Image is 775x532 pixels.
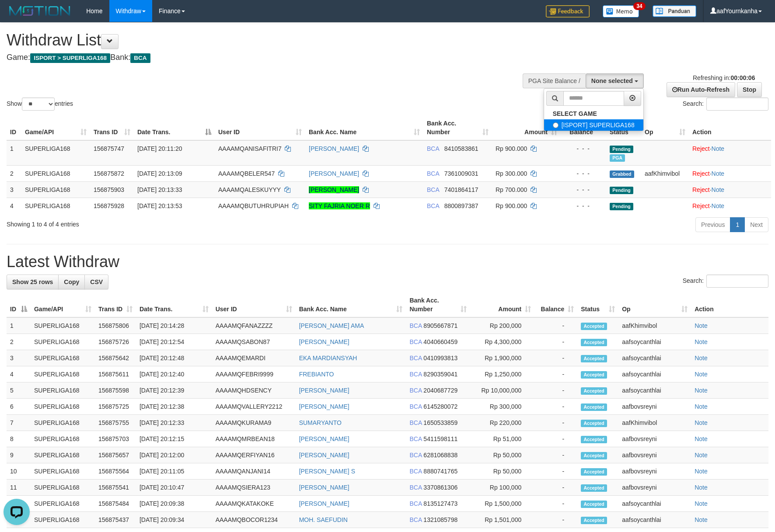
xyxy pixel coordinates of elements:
td: 3 [7,181,21,198]
a: Stop [737,82,762,97]
span: Pending [610,203,633,210]
a: Note [695,468,708,475]
a: [PERSON_NAME] AMA [299,322,364,329]
th: Amount: activate to sort column ascending [492,115,561,140]
span: None selected [591,77,633,84]
td: AAAAMQEMARDI [212,350,296,366]
td: AAAAMQFEBRI9999 [212,366,296,382]
span: [DATE] 20:11:20 [137,145,182,152]
th: User ID: activate to sort column ascending [215,115,305,140]
td: Rp 1,501,000 [470,512,534,528]
td: [DATE] 20:12:33 [136,415,212,431]
span: 156875928 [94,202,124,209]
td: 6 [7,399,31,415]
td: Rp 4,300,000 [470,334,534,350]
span: Copy 1321085798 to clipboard [423,516,457,523]
label: Show entries [7,97,73,111]
th: Action [689,115,771,140]
td: [DATE] 20:12:15 [136,431,212,447]
select: Showentries [22,97,55,111]
td: 156875726 [95,334,136,350]
span: Copy 7361009031 to clipboard [444,170,478,177]
td: 156875437 [95,512,136,528]
label: Search: [683,275,768,288]
span: Grabbed [610,170,634,178]
img: MOTION_logo.png [7,4,73,17]
div: - - - [564,169,603,178]
span: CSV [90,278,103,285]
span: AAAAMQBELER547 [218,170,275,177]
span: Pending [610,146,633,153]
span: BCA [427,170,439,177]
a: [PERSON_NAME] [299,338,349,345]
td: SUPERLIGA168 [31,463,95,480]
td: aafbovsreyni [618,480,691,496]
span: BCA [409,419,422,426]
td: AAAAMQFANAZZZZ [212,317,296,334]
td: aafsoycanthlai [618,382,691,399]
td: 156875725 [95,399,136,415]
h4: Game: Bank: [7,53,508,62]
td: Rp 50,000 [470,447,534,463]
td: Rp 1,900,000 [470,350,534,366]
span: Copy [64,278,79,285]
td: 11 [7,480,31,496]
th: Status: activate to sort column ascending [577,292,618,317]
span: BCA [409,468,422,475]
span: BCA [409,387,422,394]
span: BCA [409,338,422,345]
td: AAAAMQHDSENCY [212,382,296,399]
td: 156875642 [95,350,136,366]
td: 4 [7,198,21,214]
td: [DATE] 20:10:47 [136,480,212,496]
td: 7 [7,415,31,431]
span: BCA [409,355,422,362]
td: SUPERLIGA168 [21,140,90,166]
a: Note [695,322,708,329]
div: PGA Site Balance / [523,73,586,88]
a: [PERSON_NAME] [299,435,349,442]
span: [DATE] 20:13:09 [137,170,182,177]
th: Game/API: activate to sort column ascending [21,115,90,140]
button: None selected [586,73,644,88]
a: Copy [58,275,85,289]
td: aafsoycanthlai [618,366,691,382]
span: BCA [409,500,422,507]
td: SUPERLIGA168 [21,165,90,181]
img: Button%20Memo.svg [603,5,639,17]
td: Rp 10,000,000 [470,382,534,399]
a: Note [712,170,725,177]
th: Bank Acc. Number: activate to sort column ascending [406,292,470,317]
td: aafKhimvibol [618,415,691,431]
td: 4 [7,366,31,382]
span: ISPORT > SUPERLIGA168 [30,53,110,63]
a: [PERSON_NAME] [299,403,349,410]
td: aafsoycanthlai [618,334,691,350]
span: 156875903 [94,186,124,193]
span: AAAAMQANISAFITRI7 [218,145,282,152]
div: - - - [564,202,603,210]
span: Accepted [581,420,607,427]
td: - [534,512,577,528]
th: Op: activate to sort column ascending [618,292,691,317]
a: Reject [692,170,710,177]
td: aafbovsreyni [618,399,691,415]
td: Rp 300,000 [470,399,534,415]
td: aafsoycanthlai [618,496,691,512]
a: Show 25 rows [7,275,59,289]
h1: Latest Withdraw [7,253,768,271]
span: [DATE] 20:13:33 [137,186,182,193]
a: [PERSON_NAME] [299,452,349,459]
td: 156875598 [95,382,136,399]
td: - [534,334,577,350]
td: Rp 220,000 [470,415,534,431]
a: SITY FAJRIA NOER R [309,202,370,209]
a: Note [695,387,708,394]
a: Previous [695,217,730,232]
td: [DATE] 20:12:38 [136,399,212,415]
th: ID: activate to sort column descending [7,292,31,317]
span: Copy 8290359041 to clipboard [423,371,457,378]
b: SELECT GAME [553,110,597,117]
a: FREBIANTO [299,371,334,378]
td: SUPERLIGA168 [31,480,95,496]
